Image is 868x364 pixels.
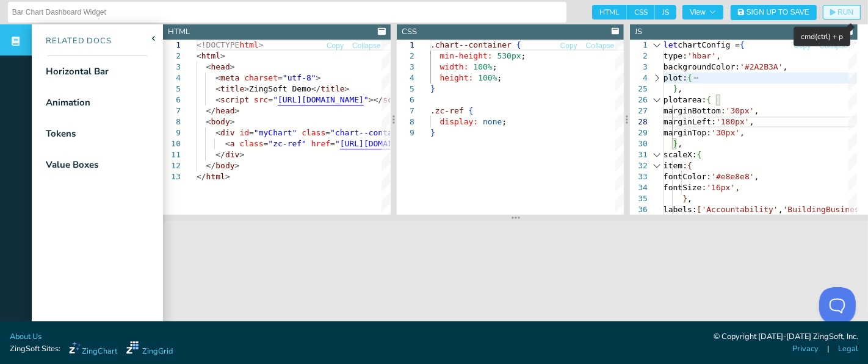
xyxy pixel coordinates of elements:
[697,150,702,159] span: {
[630,62,648,73] div: 3
[163,40,181,51] div: 1
[649,160,665,171] div: Click to collapse the range.
[163,105,181,116] div: 7
[478,73,497,82] span: 100%
[673,84,678,93] span: }
[278,73,283,82] span: =
[793,40,811,52] button: Copy
[239,139,263,148] span: class
[630,193,648,204] div: 35
[792,343,819,355] a: Privacy
[630,95,648,105] div: 26
[794,42,811,49] span: Copy
[46,65,109,79] div: Horizontal Bar
[215,150,225,159] span: </
[235,106,240,115] span: >
[249,84,311,93] span: ZingSoft Demo
[497,73,502,82] span: ;
[197,172,206,181] span: </
[220,51,225,60] span: >
[268,139,306,148] span: "zc-ref"
[220,73,239,82] span: meta
[397,51,414,62] div: 2
[211,117,230,126] span: body
[823,5,861,20] button: RUN
[819,42,848,49] span: Collapse
[168,26,190,38] div: HTML
[778,205,783,214] span: ,
[220,95,249,104] span: script
[688,194,693,203] span: ,
[206,117,211,126] span: <
[163,116,181,127] div: 8
[230,117,235,126] span: >
[163,171,181,182] div: 13
[206,106,216,115] span: </
[254,128,297,137] span: "myChart"
[397,40,414,51] div: 1
[335,139,340,148] span: "
[630,204,648,215] div: 36
[630,73,648,84] div: 4
[430,84,435,93] span: }
[630,116,648,127] div: 28
[163,62,181,73] div: 3
[635,26,642,38] div: JS
[497,51,521,60] span: 530px
[325,128,330,137] span: =
[664,183,706,192] span: fontSize:
[345,84,350,93] span: >
[249,128,254,137] span: =
[783,62,788,71] span: ,
[473,62,492,71] span: 100%
[244,84,249,93] span: >
[163,95,181,105] div: 6
[163,73,181,84] div: 4
[163,221,868,334] iframe: Your browser does not support iframes.
[311,139,330,148] span: href
[239,40,258,49] span: html
[397,116,414,127] div: 8
[688,51,717,60] span: 'hbar'
[502,117,507,126] span: ;
[630,149,648,160] div: 31
[664,106,726,115] span: marginBottom:
[717,51,722,60] span: ,
[439,51,492,60] span: min-height:
[259,40,264,49] span: >
[264,139,269,148] span: =
[163,138,181,149] div: 10
[163,127,181,138] div: 9
[740,40,745,49] span: {
[750,117,754,126] span: ,
[439,62,468,71] span: width:
[163,51,181,62] div: 2
[244,73,278,82] span: charset
[736,183,740,192] span: ,
[707,183,736,192] span: '16px'
[717,117,750,126] span: '180px'
[225,172,230,181] span: >
[664,150,697,159] span: scaleX:
[690,9,716,16] span: View
[215,106,234,115] span: head
[837,9,853,16] span: RUN
[254,95,268,104] span: src
[664,73,687,82] span: plot:
[215,95,220,104] span: <
[46,158,98,172] div: Value Boxes
[206,172,225,181] span: html
[649,40,665,51] div: Click to collapse the range.
[239,128,249,137] span: id
[592,5,676,20] div: checkbox-group
[754,172,759,181] span: ,
[483,117,502,126] span: none
[430,128,435,137] span: }
[754,106,759,115] span: ,
[560,42,577,49] span: Copy
[731,5,817,20] button: Sign Up to Save
[215,84,220,93] span: <
[828,343,830,355] span: |
[682,5,723,20] button: View
[649,73,665,84] div: Click to expand the range.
